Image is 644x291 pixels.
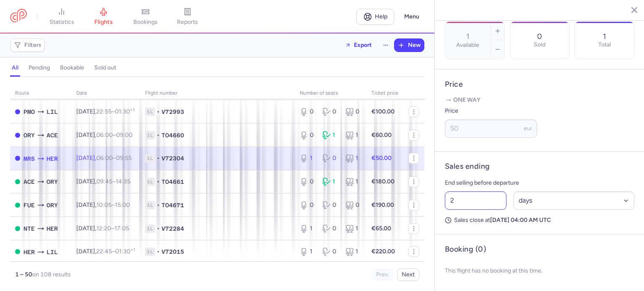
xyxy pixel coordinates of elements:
[23,201,35,210] span: FUE
[157,178,160,186] span: •
[161,131,184,139] span: TO4660
[23,107,35,116] span: PMO
[145,247,155,256] span: 1L
[115,248,135,255] time: 01:30
[96,225,111,232] time: 12:20
[76,178,130,185] span: [DATE],
[157,247,160,256] span: •
[145,131,155,139] span: 1L
[96,178,130,185] span: –
[140,87,295,100] th: Flight number
[96,155,113,162] time: 06:00
[603,32,606,41] p: 1
[10,39,44,52] button: Filters
[76,201,130,209] span: [DATE],
[598,41,611,48] p: Total
[94,64,116,72] h4: sold out
[115,108,135,115] time: 01:30
[534,41,545,48] p: Sold
[375,13,387,20] span: Help
[157,108,160,116] span: •
[96,131,132,139] span: –
[322,131,338,139] div: 1
[300,108,316,116] div: 0
[76,155,132,162] span: [DATE],
[145,178,155,186] span: 1L
[371,201,394,209] strong: €190.00
[345,201,361,209] div: 0
[23,224,35,233] span: NTE
[371,108,395,115] strong: €100.00
[295,87,366,100] th: number of seats
[96,131,113,139] time: 06:00
[133,18,158,26] span: bookings
[115,201,130,209] time: 15:00
[10,9,27,24] a: CitizenPlane red outlined logo
[456,42,479,49] label: Available
[145,224,155,233] span: 1L
[41,8,83,26] a: statistics
[395,39,424,52] button: New
[300,154,316,162] div: 1
[345,108,361,116] div: 0
[399,9,424,25] button: Menu
[116,178,130,185] time: 14:35
[161,247,184,256] span: V72015
[371,178,395,185] strong: €180.00
[157,131,160,139] span: •
[96,248,135,255] span: –
[96,178,112,185] time: 09:45
[29,64,50,72] h4: pending
[94,18,113,26] span: flights
[322,247,338,256] div: 0
[445,106,537,116] label: Price
[23,131,35,140] span: ORY
[161,201,184,209] span: TO4671
[76,131,132,139] span: [DATE],
[371,131,392,139] strong: €60.00
[322,108,338,116] div: 0
[408,42,421,49] span: New
[157,154,160,162] span: •
[445,216,634,224] p: Sales close at
[23,154,35,163] span: MRS
[125,8,166,26] a: bookings
[157,201,160,209] span: •
[12,64,18,72] h4: all
[47,107,58,116] span: LIL
[445,191,506,210] input: ##
[23,247,35,257] span: HER
[130,247,135,252] sup: +1
[49,18,74,26] span: statistics
[157,224,160,233] span: •
[322,178,338,186] div: 1
[300,224,316,233] div: 1
[345,178,361,186] div: 1
[177,18,198,26] span: reports
[371,268,394,281] button: Prev.
[145,201,155,209] span: 1L
[145,108,155,116] span: 1L
[366,87,403,100] th: Ticket price
[47,177,58,186] span: ORY
[47,201,58,210] span: ORY
[445,119,537,138] input: ---
[47,247,58,257] span: LIL
[96,201,112,209] time: 10:05
[340,39,377,52] button: Export
[10,87,71,100] th: route
[32,271,71,278] span: on 108 results
[490,216,551,224] strong: [DATE] 04:00 AM UTC
[83,8,125,26] a: flights
[445,178,634,188] p: End selling before departure
[47,154,58,163] span: HER
[322,201,338,209] div: 0
[76,248,135,255] span: [DATE],
[71,87,140,100] th: date
[130,107,135,113] sup: +1
[161,154,184,162] span: V72304
[116,155,132,162] time: 09:55
[300,131,316,139] div: 0
[371,155,392,162] strong: €50.00
[76,225,129,232] span: [DATE],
